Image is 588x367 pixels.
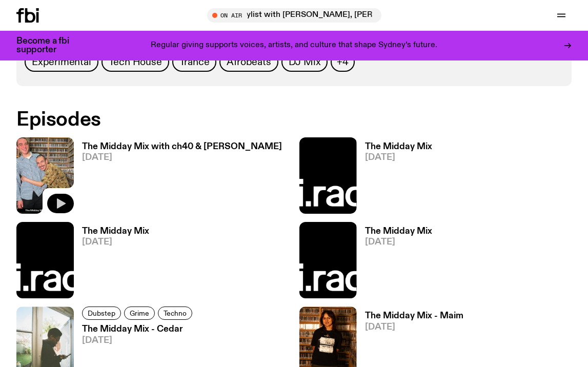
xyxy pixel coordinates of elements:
span: DJ Mix [289,56,321,68]
h3: The Midday Mix [365,142,432,151]
span: [DATE] [365,238,432,247]
a: Trance [172,52,217,72]
p: Regular giving supports voices, artists, and culture that shape Sydney’s future. [151,41,437,50]
span: Techno [164,310,187,317]
h2: Episodes [16,111,383,129]
span: [DATE] [82,336,195,345]
a: Experimental [25,52,98,72]
span: Tech House [109,56,162,68]
span: [DATE] [365,153,432,162]
h3: The Midday Mix [365,227,432,236]
span: [DATE] [365,323,463,332]
a: The Midday Mix with ch40 & [PERSON_NAME][DATE] [74,142,282,214]
span: Dubstep [88,310,115,317]
h3: The Midday Mix [82,227,149,236]
a: Grime [124,307,155,320]
a: The Midday Mix[DATE] [74,227,149,298]
span: +4 [337,56,349,68]
span: Afrobeats [227,56,271,68]
span: Experimental [32,56,91,68]
a: DJ Mix [281,52,328,72]
h3: The Midday Mix - Cedar [82,325,195,334]
h3: The Midday Mix - Maim [365,312,463,320]
a: Dubstep [82,307,121,320]
h3: Become a fbi supporter [16,37,82,54]
a: Tech House [102,52,169,72]
a: The Midday Mix[DATE] [357,142,432,214]
span: [DATE] [82,238,149,247]
button: +4 [331,52,355,72]
span: Grime [130,310,149,317]
h3: The Midday Mix with ch40 & [PERSON_NAME] [82,142,282,151]
a: Afrobeats [219,52,278,72]
button: On AirThe Playlist with [PERSON_NAME], [PERSON_NAME], [PERSON_NAME], and Raf [207,8,381,23]
span: [DATE] [82,153,282,162]
span: Trance [179,56,210,68]
a: The Midday Mix[DATE] [357,227,432,298]
a: Techno [158,307,192,320]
